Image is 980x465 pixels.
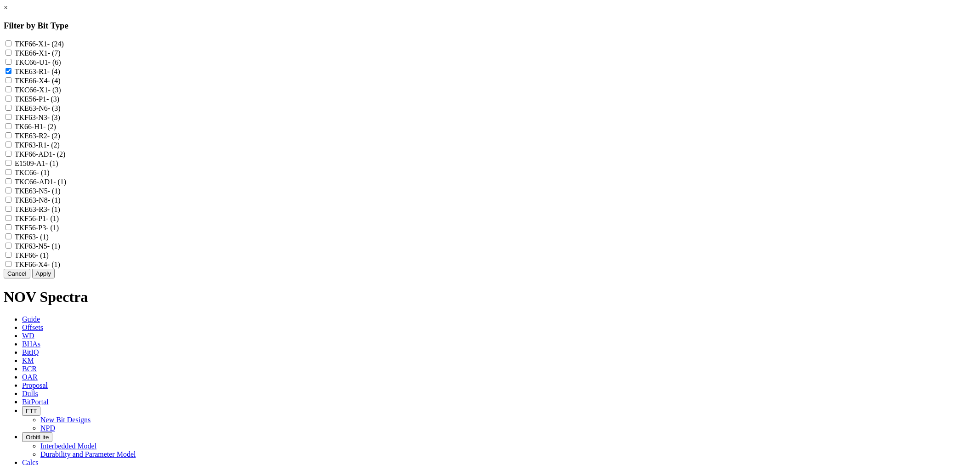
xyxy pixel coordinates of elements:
[46,215,59,222] span: - (1)
[48,104,61,112] span: - (3)
[47,261,60,268] span: - (1)
[15,261,60,268] label: TKF66-X4
[4,4,8,11] a: ×
[22,348,39,356] span: BitIQ
[40,424,55,432] a: NPD
[46,95,59,103] span: - (3)
[22,357,34,364] span: KM
[15,150,66,158] label: TKF66-AD1
[48,77,61,85] span: - (4)
[22,381,48,389] span: Proposal
[15,113,60,121] label: TKF63-N3
[4,21,976,31] h3: Filter by Bit Type
[15,159,58,167] label: E1509-A1
[15,178,66,186] label: TKC66-AD1
[15,86,61,94] label: TKC66-X1
[48,49,61,57] span: - (7)
[47,68,60,75] span: - (4)
[48,196,61,204] span: - (1)
[32,269,55,278] button: Apply
[40,442,96,450] a: Interbedded Model
[43,123,56,130] span: - (2)
[22,323,43,331] span: Offsets
[45,159,58,167] span: - (1)
[22,398,49,406] span: BitPortal
[26,434,49,441] span: OrbitLite
[15,205,60,213] label: TKE63-R3
[48,187,61,195] span: - (1)
[22,315,40,323] span: Guide
[40,416,91,424] a: New Bit Designs
[37,169,50,176] span: - (1)
[22,340,40,348] span: BHAs
[22,373,38,381] span: OAR
[15,104,61,112] label: TKE63-N6
[15,68,60,75] label: TKE63-R1
[15,233,49,241] label: TKF63
[15,196,61,204] label: TKE63-N8
[48,58,61,66] span: - (6)
[15,224,59,232] label: TKF56-P3
[53,178,66,186] span: - (1)
[15,95,59,103] label: TKE56-P1
[22,390,38,397] span: Dulls
[15,132,60,140] label: TKE63-R2
[40,450,136,458] a: Durability and Parameter Model
[36,233,49,241] span: - (1)
[47,205,60,213] span: - (1)
[46,224,59,232] span: - (1)
[4,269,30,278] button: Cancel
[22,332,34,340] span: WD
[47,132,60,140] span: - (2)
[15,251,49,259] label: TKF66
[15,141,60,149] label: TKF63-R1
[47,141,60,149] span: - (2)
[36,251,49,259] span: - (1)
[47,40,64,48] span: - (24)
[15,242,60,250] label: TKF63-N5
[15,215,59,222] label: TKF56-P1
[22,365,37,373] span: BCR
[15,123,56,130] label: TK66-H1
[26,408,37,414] span: FTT
[48,86,61,94] span: - (3)
[15,49,61,57] label: TKE66-X1
[47,113,60,121] span: - (3)
[15,169,50,176] label: TKC66
[15,187,61,195] label: TKE63-N5
[15,40,64,48] label: TKF66-X1
[4,289,976,306] h1: NOV Spectra
[15,77,61,85] label: TKE66-X4
[15,58,61,66] label: TKC66-U1
[47,242,60,250] span: - (1)
[52,150,65,158] span: - (2)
